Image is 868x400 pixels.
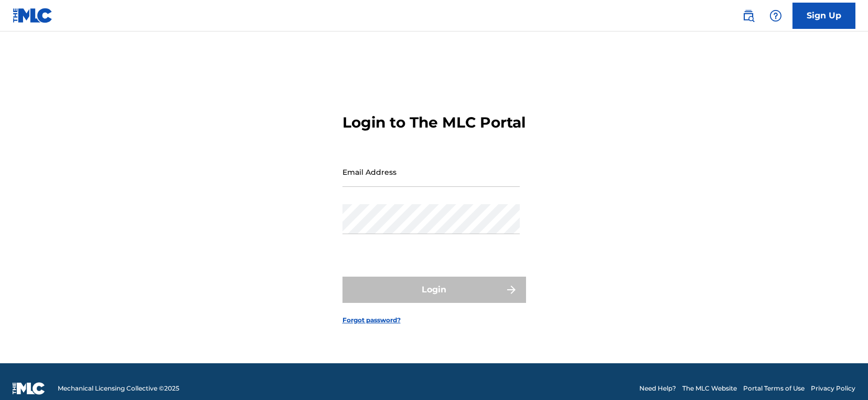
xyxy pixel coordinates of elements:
a: Portal Terms of Use [743,384,805,393]
img: search [742,9,755,22]
a: The MLC Website [682,384,737,393]
a: Need Help? [639,384,676,393]
img: MLC Logo [13,8,53,23]
span: Mechanical Licensing Collective © 2025 [58,384,179,393]
a: Public Search [738,5,759,26]
h3: Login to The MLC Portal [342,113,526,132]
a: Forgot password? [342,315,401,325]
a: Privacy Policy [811,384,855,393]
a: Sign Up [792,3,855,29]
img: help [769,9,782,22]
div: Help [765,5,786,26]
img: logo [13,382,45,395]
